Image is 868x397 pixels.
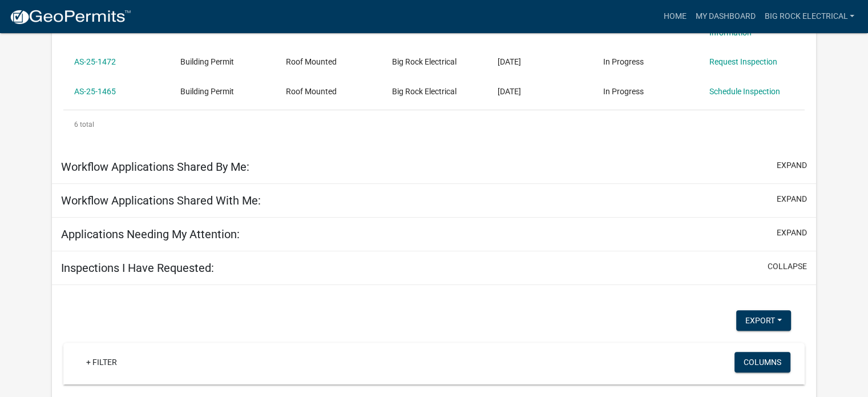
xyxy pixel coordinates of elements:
span: Building Permit [180,87,234,96]
a: AS-25-1472 [74,57,116,66]
span: In Progress [603,57,644,66]
span: 08/11/2025 [498,87,521,96]
span: Roof Mounted [286,57,337,66]
h5: Applications Needing My Attention: [61,227,240,241]
button: expand [777,227,807,239]
a: AS-25-1465 [74,87,116,96]
a: Big Rock Electrical [760,6,859,27]
a: Schedule Inspection [709,87,780,96]
h5: Inspections I Have Requested: [61,261,214,275]
h5: Workflow Applications Shared With Me: [61,194,261,207]
button: Columns [734,352,790,372]
span: 08/11/2025 [498,57,521,66]
span: Big Rock Electrical [392,87,457,96]
h5: Workflow Applications Shared By Me: [61,160,249,174]
span: Big Rock Electrical [392,57,457,66]
a: Home [659,6,691,27]
a: + Filter [77,352,126,372]
div: 6 total [63,110,805,139]
button: collapse [768,260,807,272]
a: My Dashboard [691,6,760,27]
button: expand [777,159,807,171]
span: In Progress [603,87,644,96]
button: Export [736,310,791,331]
span: Roof Mounted [286,87,337,96]
button: expand [777,193,807,205]
a: Request Inspection [709,57,777,66]
span: Building Permit [180,57,234,66]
